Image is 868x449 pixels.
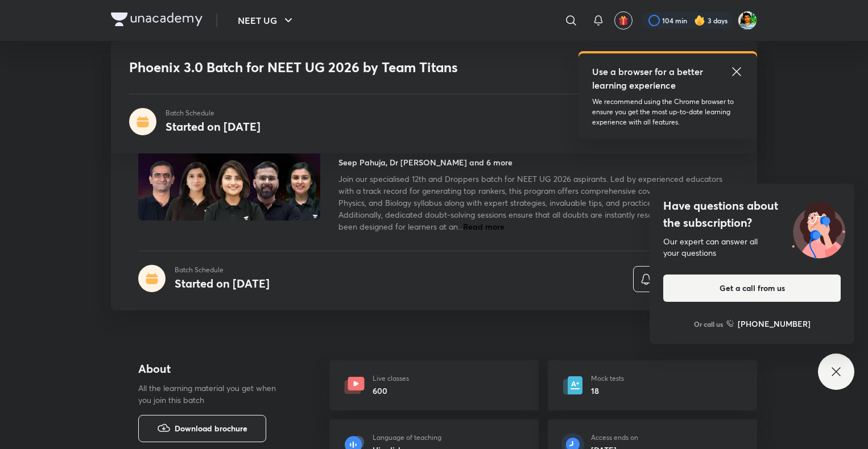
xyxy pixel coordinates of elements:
p: Live classes [373,373,409,384]
button: Get a call from us [663,275,841,302]
p: We recommend using the Chrome browser to ensure you get the most up-to-date learning experience w... [592,97,743,127]
h4: Seep Pahuja, Dr [PERSON_NAME] and 6 more [338,156,512,168]
p: All the learning material you get when you join this batch [138,382,285,406]
h1: Phoenix 3.0 Batch for NEET UG 2026 by Team Titans [129,59,574,76]
h4: Started on [DATE] [166,119,261,134]
a: [PHONE_NUMBER] [726,318,811,330]
p: Language of teaching [373,433,441,443]
p: Mock tests [591,373,624,384]
p: Or call us [694,319,723,329]
button: avatar [614,11,633,30]
button: NEET UG [231,9,302,32]
img: streak [694,15,705,26]
h6: [PHONE_NUMBER] [738,318,811,330]
p: Batch Schedule [175,265,270,275]
h4: Have questions about the subscription? [663,197,841,231]
span: Download brochure [175,422,247,435]
h5: Use a browser for a better learning experience [592,65,705,92]
img: Thumbnail [137,117,322,222]
h6: 18 [591,385,624,397]
h4: Started on [DATE] [175,276,270,291]
img: ttu_illustration_new.svg [783,197,854,259]
img: avatar [618,15,629,26]
a: Company Logo [111,13,202,29]
span: Join our specialised 12th and Droppers batch for NEET UG 2026 aspirants. Led by experienced educa... [338,173,724,232]
button: Download brochure [138,415,266,442]
h6: 600 [373,385,409,397]
span: Read more [463,221,505,232]
img: Company Logo [111,13,202,26]
h4: About [138,360,293,377]
div: Our expert can answer all your questions [663,236,841,259]
p: Batch Schedule [166,108,261,118]
p: Access ends on [591,433,638,443]
img: Mehul Ghosh [738,11,757,30]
